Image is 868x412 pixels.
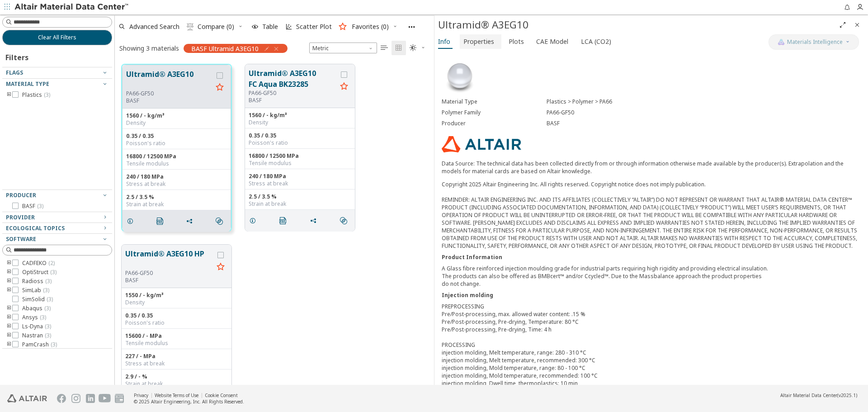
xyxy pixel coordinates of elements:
button: Clear All Filters [2,30,112,45]
button: Close [850,18,864,32]
div: 227 / - MPa [125,353,228,360]
div: Poisson's ratio [249,139,351,147]
div: PA66-GF50 [125,270,213,277]
span: BASF [22,203,43,210]
div: 240 / 180 MPa [126,173,227,180]
div: 1550 / - kg/m³ [125,292,228,299]
div: 0.35 / 0.35 [249,132,351,139]
div: A Glass fibre reinforced injection moulding grade for industrial parts requiring high rigidity an... [442,265,861,288]
span: Flags [6,69,23,76]
span: Altair Material Data Center [780,392,837,398]
span: ( 3 ) [40,313,46,321]
button: Share [306,212,325,230]
span: ( 3 ) [44,91,50,99]
div: Stress at break [126,180,227,188]
div: Producer [442,120,547,127]
button: Table View [377,41,392,55]
span: LCA (CO2) [581,34,611,49]
span: Properties [463,34,494,49]
div: Tensile modulus [125,340,228,347]
i:  [187,23,194,30]
i: toogle group [6,305,12,312]
span: Plots [509,34,524,49]
div: © 2025 Altair Engineering, Inc. All Rights Reserved. [134,398,244,405]
span: CADFEKO [22,260,55,267]
i: toogle group [6,314,12,321]
button: AI CopilotMaterials Intelligence [769,34,859,50]
span: ( 3 ) [45,322,51,330]
div: Filters [2,45,33,67]
div: (v2025.1) [780,392,857,398]
span: Metric [309,43,377,53]
img: Altair Material Data Center [14,3,130,12]
div: 240 / 180 MPa [249,173,351,180]
div: 15600 / - MPa [125,332,228,340]
div: 1560 / - kg/m³ [249,112,351,119]
i:  [156,218,164,225]
span: CAE Model [536,34,568,49]
span: ( 3 ) [51,341,57,348]
i: toogle group [6,323,12,330]
span: SimLab [22,287,49,294]
span: Table [262,24,278,30]
div: Poisson's ratio [126,140,227,147]
button: Favorite [213,260,228,275]
span: Ls-Dyna [22,323,51,330]
i: toogle group [6,332,12,339]
span: BASF Ultramid A3EG10 [191,44,259,52]
span: Compare (0) [198,24,234,30]
div: 16800 / 12500 MPa [249,152,351,160]
a: Website Terms of Use [155,392,198,398]
div: Showing 3 materials [119,44,179,52]
button: Flags [2,67,112,78]
div: Ultramid® A3EG10 [438,18,835,32]
div: Polymer Family [442,109,547,116]
i:  [381,44,388,52]
div: Plastics > Polymer > PA66 [547,98,861,105]
i: toogle group [6,278,12,285]
span: Favorites (0) [352,24,389,30]
i: toogle group [6,341,12,348]
div: Poisson's ratio [125,319,228,327]
span: Producer [6,191,36,199]
span: Advanced Search [129,24,179,30]
span: ( 3 ) [47,295,53,303]
div: PA66-GF50 [126,90,212,97]
i:  [279,217,287,224]
div: Strain at break [125,380,228,388]
div: 16800 / 12500 MPa [126,153,227,160]
p: BASF [125,277,213,284]
div: Copyright 2025 Altair Engineering Inc. All rights reserved. Copyright notice does not imply publi... [442,180,861,250]
span: ( 3 ) [50,268,57,276]
span: Nastran [22,332,51,339]
span: Ansys [22,314,46,321]
span: Info [438,34,450,49]
div: 0.35 / 0.35 [126,133,227,140]
div: 2.9 / - % [125,373,228,380]
i: toogle group [6,260,12,267]
span: Abaqus [22,305,51,312]
button: Details [245,212,264,230]
div: 0.35 / 0.35 [125,312,228,319]
span: SimSolid [22,296,53,303]
button: Producer [2,190,112,201]
span: Provider [6,213,35,221]
span: ( 3 ) [44,304,51,312]
span: ( 3 ) [45,277,52,285]
span: Material Type [6,80,49,88]
button: PDF Download [275,212,294,230]
span: PamCrash [22,341,57,348]
span: Radioss [22,278,52,285]
div: PREPROCESSING Pre/Post-processing, max. allowed water content: .15 % Pre/Post-processing, Pre-dry... [442,303,861,387]
div: 1560 / - kg/m³ [126,112,227,119]
span: Scatter Plot [296,24,332,30]
p: BASF [126,97,212,104]
a: Privacy [134,392,148,398]
button: Favorite [337,80,351,94]
i:  [395,44,402,52]
span: Clear All Filters [38,34,76,41]
div: BASF [547,120,861,127]
button: Similar search [212,212,231,230]
span: Plastics [22,91,50,99]
i: toogle group [6,91,12,99]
